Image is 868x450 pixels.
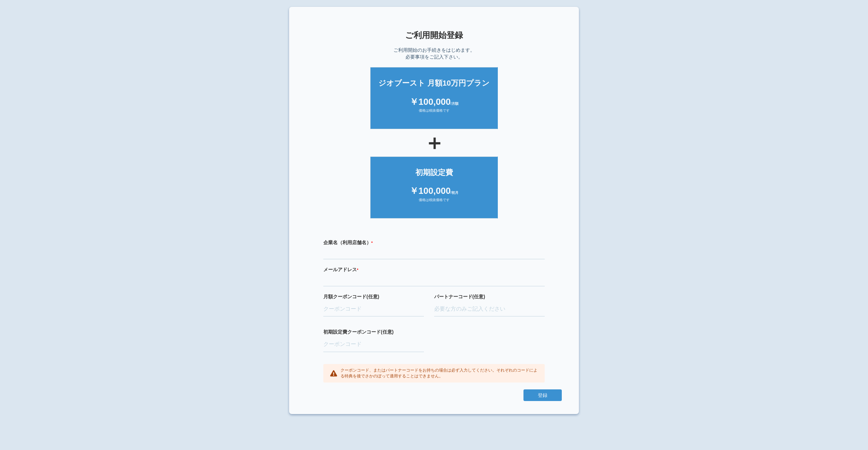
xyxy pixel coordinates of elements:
[323,293,424,300] label: 月額クーポンコード(任意)
[323,266,545,273] label: メールアドレス
[323,328,424,335] label: 初期設定費クーポンコード(任意)
[323,302,424,317] input: クーポンコード
[451,102,458,105] span: /月額
[340,367,538,379] p: クーポンコード、またはパートナーコードをお持ちの場合は必ず入力してください。それぞれのコードによる特典を後でさかのぼって適用することはできません。
[377,167,491,178] div: 初期設定費
[377,185,491,197] div: ￥100,000
[306,133,562,153] div: ＋
[393,47,475,60] p: ご利用開始のお手続きをはじめます。 必要事項をご記入下さい。
[434,293,545,300] label: パートナーコード(任意)
[377,78,491,88] div: ジオブースト 月額10万円プラン
[377,108,491,118] div: 価格は税抜価格です
[323,337,424,352] input: クーポンコード
[306,31,562,40] h1: ご利用開始登録
[523,389,562,401] button: 登録
[434,302,545,317] input: 必要な方のみご記入ください
[451,191,458,195] span: /初月
[377,96,491,108] div: ￥100,000
[323,239,545,246] label: 企業名（利用店舗名）
[377,198,491,208] div: 価格は税抜価格です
